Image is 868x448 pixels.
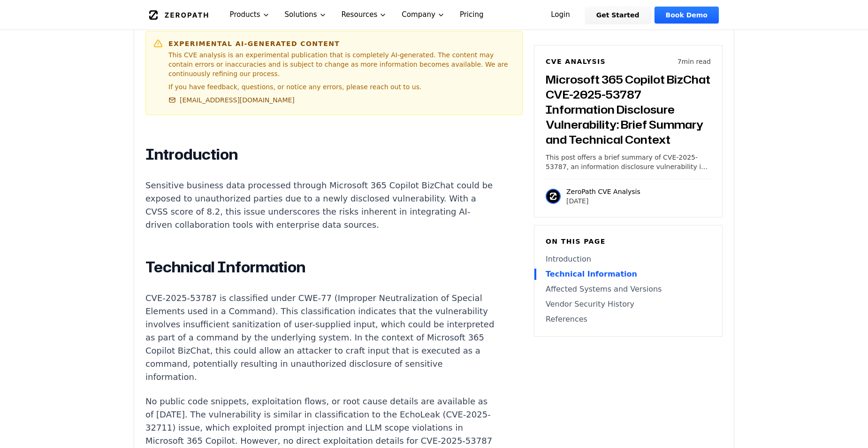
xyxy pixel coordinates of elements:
[168,50,515,78] p: This CVE analysis is an experimental publication that is completely AI-generated. The content may...
[145,292,495,384] p: CVE-2025-53787 is classified under CWE-77 (Improper Neutralization of Special Elements used in a ...
[546,153,711,171] p: This post offers a brief summary of CVE-2025-53787, an information disclosure vulnerability in Mi...
[678,57,711,66] p: 7 min read
[540,7,581,23] a: Login
[168,39,515,48] h6: Experimental AI-Generated Content
[168,82,515,92] p: If you have feedback, questions, or notice any errors, please reach out to us.
[145,179,495,232] p: Sensitive business data processed through Microsoft 365 Copilot BizChat could be exposed to unaut...
[546,284,711,295] a: Affected Systems and Versions
[585,7,651,23] a: Get Started
[546,57,606,66] h6: CVE Analysis
[566,187,640,196] p: ZeroPath CVE Analysis
[546,189,561,204] img: ZeroPath CVE Analysis
[655,7,719,23] a: Book Demo
[566,196,640,206] p: [DATE]
[546,314,711,325] a: References
[546,299,711,310] a: Vendor Security History
[168,95,295,105] a: [EMAIL_ADDRESS][DOMAIN_NAME]
[546,237,711,246] h6: On this page
[546,269,711,280] a: Technical Information
[145,145,495,164] h2: Introduction
[546,72,711,147] h3: Microsoft 365 Copilot BizChat CVE-2025-53787 Information Disclosure Vulnerability: Brief Summary ...
[546,254,711,265] a: Introduction
[145,258,495,277] h2: Technical Information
